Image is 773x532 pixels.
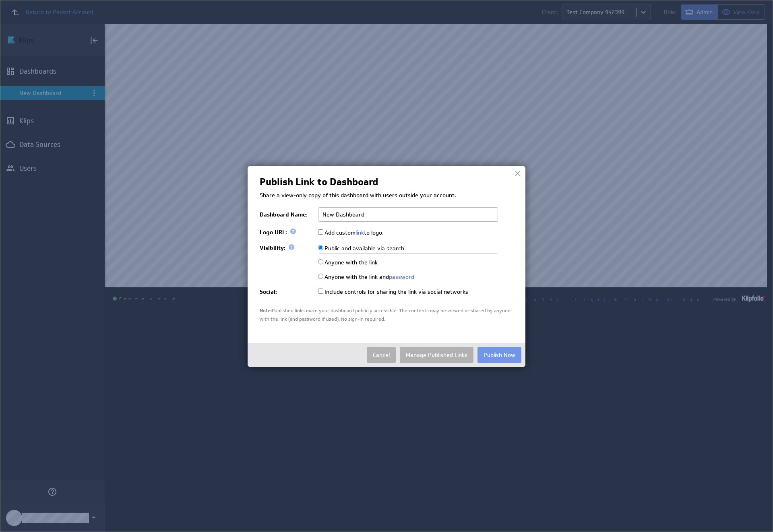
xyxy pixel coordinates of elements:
button: Publish Now [477,347,521,363]
td: Logo URL: [260,225,314,239]
label: Add custom to logo. [318,229,384,236]
label: Public and available via search [318,245,404,252]
label: Anyone with the link [318,259,378,266]
h2: Publish Link to Dashboard [260,178,378,186]
label: Include controls for sharing the link via social networks [318,288,468,295]
a: Manage Published Links [400,347,473,363]
div: Published links make your dashboard publicly accessible. The contents may be viewed or shared by ... [260,307,513,323]
input: Anyone with the link andpassword [318,274,323,279]
input: Add customlinkto logo. [318,229,323,235]
button: Cancel [367,347,396,363]
input: Include controls for sharing the link via social networks [318,289,323,294]
td: Visibility: [260,239,314,255]
input: Anyone with the link [318,259,323,264]
a: password [389,273,414,280]
label: Anyone with the link and [318,273,414,280]
td: Dashboard Name: [260,204,314,225]
a: link [355,229,364,236]
span: Note: [260,307,272,314]
input: Public and available via search [318,245,323,250]
p: Share a view-only copy of this dashboard with users outside your account. [260,192,513,200]
td: Social: [260,284,314,299]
